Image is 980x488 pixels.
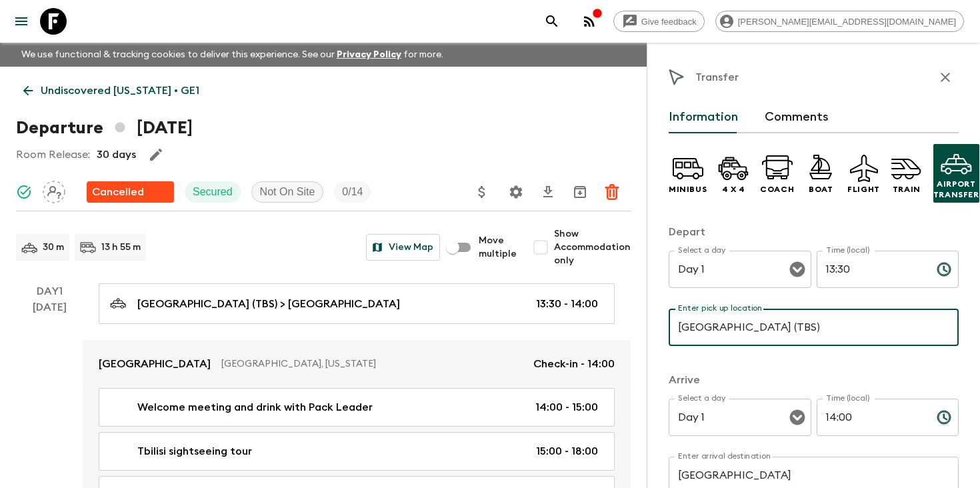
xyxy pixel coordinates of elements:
[826,393,869,404] label: Time (local)
[536,296,598,312] p: 13:30 - 14:00
[731,17,963,27] span: [PERSON_NAME][EMAIL_ADDRESS][DOMAIN_NAME]
[503,179,529,205] button: Settings
[669,224,959,240] p: Depart
[260,184,315,200] p: Not On Site
[137,296,400,312] p: [GEOGRAPHIC_DATA] (TBS) > [GEOGRAPHIC_DATA]
[8,8,35,35] button: menu
[788,260,807,279] button: Open
[16,43,449,67] p: We use functional & tracking cookies to deliver this experience. See our for more.
[16,147,90,163] p: Room Release:
[99,432,615,471] a: Tbilisi sightseeing tour15:00 - 18:00
[137,443,252,459] p: Tbilisi sightseeing tour
[678,451,771,462] label: Enter arrival destination
[43,241,64,254] p: 30 m
[817,251,926,288] input: hh:mm
[535,399,598,415] p: 14:00 - 15:00
[92,184,144,200] p: Cancelled
[599,179,625,205] button: Delete
[931,404,957,431] button: Choose time, selected time is 2:00 PM
[479,234,517,261] span: Move multiple
[678,393,725,404] label: Select a day
[16,283,83,299] p: Day 1
[765,101,829,133] button: Comments
[535,179,561,205] button: Download CSV
[193,184,233,200] p: Secured
[366,234,440,261] button: View Map
[16,184,32,200] svg: Synced Successfully
[826,245,869,256] label: Time (local)
[97,147,136,163] p: 30 days
[634,17,704,27] span: Give feedback
[678,303,763,314] label: Enter pick up location
[847,184,880,195] p: Flight
[931,256,957,283] button: Choose time, selected time is 1:30 PM
[669,101,738,133] button: Information
[613,11,705,32] a: Give feedback
[41,83,199,99] p: Undiscovered [US_STATE] • GE1
[567,179,593,205] button: Archive (Completed, Cancelled or Unsynced Departures only)
[536,443,598,459] p: 15:00 - 18:00
[554,227,631,267] span: Show Accommodation only
[533,356,615,372] p: Check-in - 14:00
[334,181,371,203] div: Trip Fill
[99,283,615,324] a: [GEOGRAPHIC_DATA] (TBS) > [GEOGRAPHIC_DATA]13:30 - 14:00
[678,245,725,256] label: Select a day
[669,184,707,195] p: Minibus
[933,179,979,200] p: Airport Transfer
[817,399,926,436] input: hh:mm
[342,184,363,200] p: 0 / 14
[221,357,523,371] p: [GEOGRAPHIC_DATA], [US_STATE]
[185,181,241,203] div: Secured
[16,77,207,104] a: Undiscovered [US_STATE] • GE1
[715,11,964,32] div: [PERSON_NAME][EMAIL_ADDRESS][DOMAIN_NAME]
[788,408,807,427] button: Open
[99,356,211,372] p: [GEOGRAPHIC_DATA]
[99,388,615,427] a: Welcome meeting and drink with Pack Leader14:00 - 15:00
[101,241,141,254] p: 13 h 55 m
[809,184,833,195] p: Boat
[722,184,745,195] p: 4 x 4
[669,372,959,388] p: Arrive
[137,399,373,415] p: Welcome meeting and drink with Pack Leader
[87,181,174,203] div: Flash Pack cancellation
[337,50,401,59] a: Privacy Policy
[539,8,565,35] button: search adventures
[760,184,794,195] p: Coach
[251,181,324,203] div: Not On Site
[469,179,495,205] button: Update Price, Early Bird Discount and Costs
[695,69,739,85] p: Transfer
[83,340,631,388] a: [GEOGRAPHIC_DATA][GEOGRAPHIC_DATA], [US_STATE]Check-in - 14:00
[43,185,65,195] span: Assign pack leader
[16,115,193,141] h1: Departure [DATE]
[893,184,921,195] p: Train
